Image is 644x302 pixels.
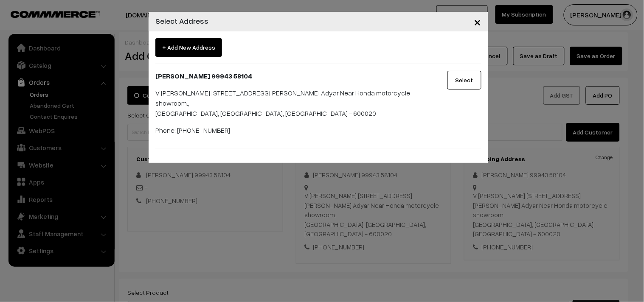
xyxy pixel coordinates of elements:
[155,88,425,118] p: V [PERSON_NAME] [STREET_ADDRESS][PERSON_NAME] Adyar Near Honda motorcycle showroom., [GEOGRAPHIC_...
[447,71,481,89] button: Select
[155,15,208,27] h4: Select Address
[467,8,488,35] button: Close
[155,125,425,135] p: Phone: [PHONE_NUMBER]
[155,72,252,80] b: [PERSON_NAME] 99943 58104
[474,14,481,29] span: ×
[155,38,222,57] span: + Add New Address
